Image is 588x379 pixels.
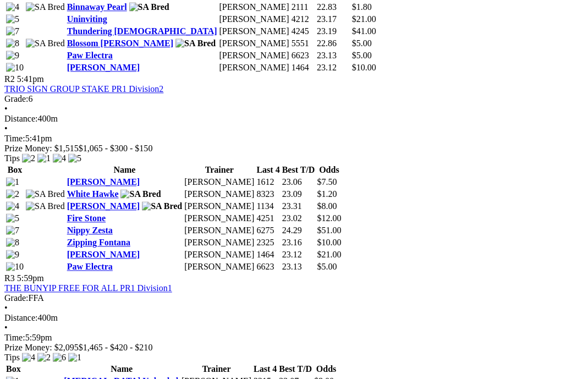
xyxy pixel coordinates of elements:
td: 6623 [256,261,280,272]
td: 22.83 [316,2,350,13]
span: R3 [4,273,15,283]
span: $41.00 [352,26,376,36]
a: Nippy Zesta [67,226,113,235]
span: $1,065 - $300 - $150 [79,144,153,153]
div: 5:59pm [4,333,584,343]
img: SA Bred [26,2,65,12]
td: [PERSON_NAME] [218,50,289,61]
img: SA Bred [26,39,65,48]
span: Grade: [4,94,29,103]
img: SA Bred [26,201,65,211]
td: [PERSON_NAME] [218,62,289,73]
img: SA Bred [142,201,182,211]
img: 2 [37,353,51,362]
td: 23.06 [282,177,316,188]
img: 4 [6,201,19,211]
span: R2 [4,74,15,84]
td: 22.86 [316,38,350,49]
img: 10 [6,63,24,73]
td: 23.19 [316,26,350,37]
td: 23.31 [282,201,316,212]
span: $12.00 [317,213,341,223]
td: 4245 [291,26,315,37]
div: FFA [4,293,584,303]
img: 5 [6,213,19,223]
td: [PERSON_NAME] [184,189,255,200]
img: 1 [6,177,19,187]
td: [PERSON_NAME] [184,177,255,188]
td: 23.17 [316,14,350,25]
span: Grade: [4,293,29,303]
td: [PERSON_NAME] [218,26,289,37]
th: Odds [316,164,342,175]
th: Last 4 [253,364,277,375]
span: Time: [4,134,25,143]
a: [PERSON_NAME] [67,63,140,72]
th: Name [67,164,183,175]
span: 5:59pm [17,273,44,283]
a: Paw Electra [67,51,113,60]
td: 23.12 [282,249,316,260]
div: 5:41pm [4,134,584,144]
th: Best T/D [278,364,312,375]
span: $51.00 [317,226,341,235]
td: 23.13 [282,261,316,272]
td: 2325 [256,237,280,248]
img: 9 [6,250,19,260]
span: $7.50 [317,177,337,186]
span: Tips [4,353,20,362]
span: $5.00 [317,262,337,271]
td: [PERSON_NAME] [184,213,255,224]
td: 23.16 [282,237,316,248]
span: $5.00 [352,39,372,48]
td: [PERSON_NAME] [218,38,289,49]
td: [PERSON_NAME] [184,249,255,260]
td: 23.13 [316,50,350,61]
span: $1.20 [317,189,337,199]
span: Time: [4,333,25,342]
img: 6 [53,353,66,362]
img: 1 [68,353,81,362]
img: 8 [6,39,19,48]
a: Blossom [PERSON_NAME] [67,39,173,48]
td: [PERSON_NAME] [184,225,255,236]
span: $1,465 - $420 - $210 [79,343,153,352]
img: 9 [6,51,19,61]
div: 400m [4,114,584,124]
th: Odds [314,364,339,375]
img: 5 [68,153,81,163]
span: Distance: [4,313,37,322]
th: Trainer [184,164,255,175]
a: THE BUNYIP FREE FOR ALL PR1 Division1 [4,283,172,293]
img: 4 [22,353,35,362]
span: • [4,303,8,312]
span: 5:41pm [17,74,44,84]
th: Name [63,364,180,375]
div: 6 [4,94,584,104]
span: $8.00 [317,201,337,211]
td: [PERSON_NAME] [184,237,255,248]
img: 2 [6,189,19,199]
td: [PERSON_NAME] [218,14,289,25]
a: Zipping Fontana [67,238,130,247]
span: $21.00 [317,250,341,259]
a: White Hawke [67,189,119,199]
span: Box [8,165,23,174]
a: Fire Stone [67,213,106,223]
span: • [4,104,8,113]
img: SA Bred [26,189,65,199]
td: [PERSON_NAME] [184,201,255,212]
td: [PERSON_NAME] [184,261,255,272]
a: [PERSON_NAME] [67,177,140,186]
img: 8 [6,238,19,248]
img: 4 [6,2,19,12]
span: Box [6,364,21,373]
img: 1 [37,153,51,163]
div: Prize Money: $2,095 [4,343,584,353]
span: $10.00 [317,238,341,247]
span: • [4,323,8,332]
span: $1.80 [352,2,372,12]
a: Paw Electra [67,262,113,271]
td: 1134 [256,201,280,212]
img: 4 [53,153,66,163]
